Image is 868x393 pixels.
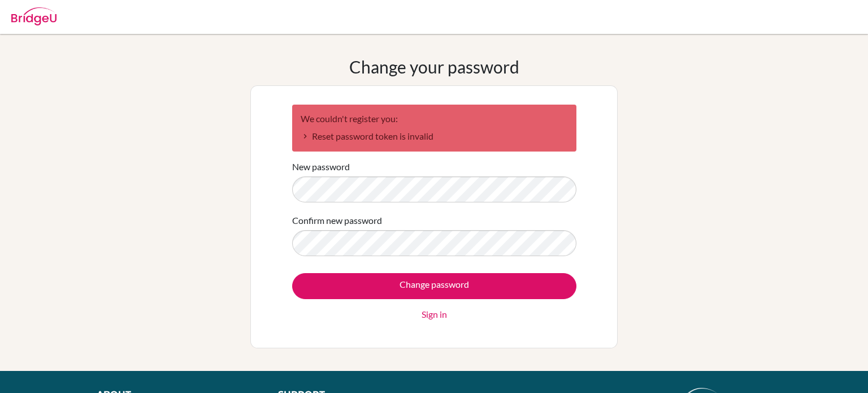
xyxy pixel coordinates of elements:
img: Bridge-U [11,7,57,25]
label: Confirm new password [292,214,382,227]
h2: We couldn't register you: [301,113,568,124]
a: Sign in [422,308,447,321]
li: Reset password token is invalid [301,129,568,143]
h1: Change your password [349,57,519,77]
label: New password [292,160,350,174]
input: Change password [292,273,576,299]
